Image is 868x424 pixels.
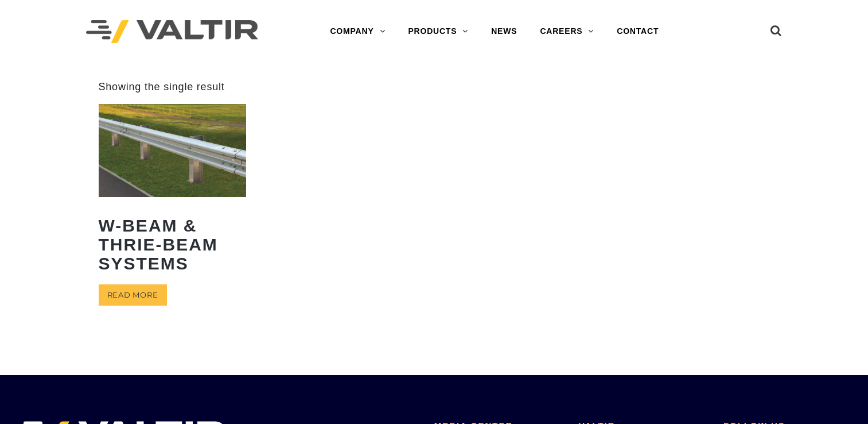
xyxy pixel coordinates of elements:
[99,80,225,94] p: Showing the single result
[99,104,247,281] a: W-Beam & Thrie-Beam Systems
[528,20,605,43] a: CAREERS
[86,20,258,44] img: Valtir
[99,284,167,306] a: Read more about “W-Beam & Thrie-Beam Systems”
[99,207,247,282] h2: W-Beam & Thrie-Beam Systems
[396,20,480,43] a: PRODUCTS
[318,20,396,43] a: COMPANY
[605,20,670,43] a: CONTACT
[480,20,528,43] a: NEWS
